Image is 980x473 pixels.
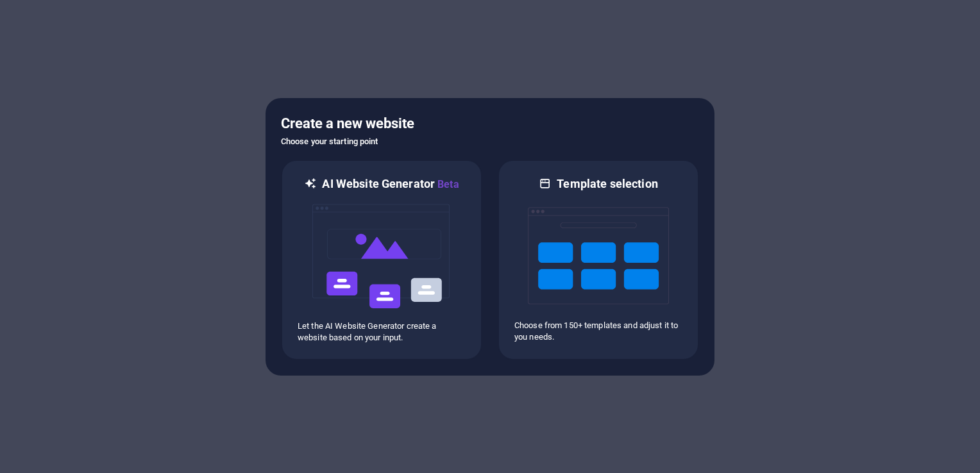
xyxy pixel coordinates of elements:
[435,178,459,190] span: Beta
[281,134,699,149] h6: Choose your starting point
[514,320,682,343] p: Choose from 150+ templates and adjust it to you needs.
[298,320,466,344] p: Let the AI Website Generator create a website based on your input.
[281,113,699,134] h5: Create a new website
[498,160,699,360] div: Template selectionChoose from 150+ templates and adjust it to you needs.
[311,192,452,320] img: ai
[281,160,482,360] div: AI Website GeneratorBetaaiLet the AI Website Generator create a website based on your input.
[322,176,459,192] h6: AI Website Generator
[557,176,657,192] h6: Template selection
